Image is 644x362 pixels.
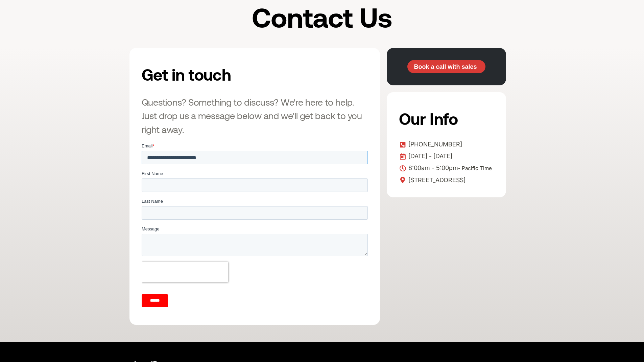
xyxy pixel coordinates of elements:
span: [PHONE_NUMBER] [407,139,462,149]
span: 8:00am - 5:00pm [407,163,492,173]
h2: Get in touch [142,60,300,88]
span: Book a call with sales [414,64,477,70]
span: - Pacific Time [458,165,492,171]
a: Book a call with sales [407,60,485,74]
h3: Questions? Something to discuss? We're here to help. Just drop us a message below and we'll get b... [142,95,368,136]
h2: Our Info [399,104,492,133]
iframe: Form 0 [142,143,368,313]
span: [STREET_ADDRESS] [407,175,466,185]
a: [PHONE_NUMBER] [399,139,494,149]
h1: Contact Us [187,3,457,31]
span: [DATE] - [DATE] [407,151,452,161]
